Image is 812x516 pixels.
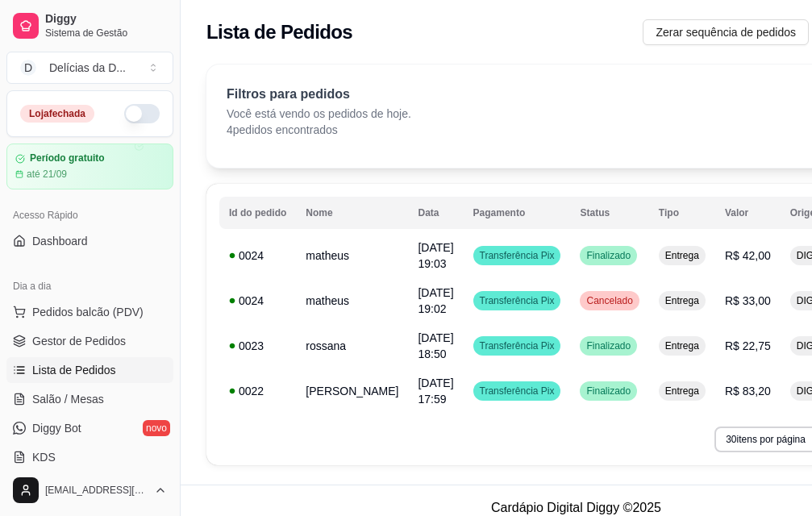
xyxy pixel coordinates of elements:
a: DiggySistema de Gestão [6,6,173,45]
td: [PERSON_NAME] [296,368,408,414]
article: Período gratuito [30,152,105,164]
span: [DATE] 19:03 [418,241,453,270]
span: R$ 83,20 [725,385,771,397]
a: Diggy Botnovo [6,415,173,441]
span: Pedidos balcão (PDV) [32,304,144,320]
a: Lista de Pedidos [6,357,173,383]
span: D [20,60,36,76]
span: R$ 22,75 [725,339,771,352]
span: Diggy Bot [32,420,81,436]
button: Alterar Status [124,104,160,123]
div: 0023 [229,338,286,354]
span: Zerar sequência de pedidos [656,23,796,41]
button: Zerar sequência de pedidos [643,19,809,45]
span: Entrega [662,339,702,352]
span: Finalizado [583,339,634,352]
td: matheus [296,233,408,278]
th: Valor [715,197,781,229]
button: Select a team [6,52,173,84]
td: matheus [296,278,408,323]
span: Transferência Pix [477,385,558,397]
a: KDS [6,444,173,470]
a: Dashboard [6,228,173,254]
p: Filtros para pedidos [227,85,411,104]
span: Finalizado [583,249,634,262]
article: até 21/09 [27,168,67,181]
span: Transferência Pix [477,339,558,352]
span: Transferência Pix [477,294,558,307]
h2: Lista de Pedidos [206,19,352,45]
th: Tipo [649,197,715,229]
a: Salão / Mesas [6,386,173,412]
button: [EMAIL_ADDRESS][DOMAIN_NAME] [6,471,173,510]
a: Gestor de Pedidos [6,328,173,354]
span: Transferência Pix [477,249,558,262]
span: [DATE] 18:50 [418,331,453,360]
div: 0024 [229,293,286,309]
p: 4 pedidos encontrados [227,122,411,138]
div: Loja fechada [20,105,94,123]
span: Salão / Mesas [32,391,104,407]
td: rossana [296,323,408,368]
span: KDS [32,449,56,465]
span: Sistema de Gestão [45,27,167,40]
th: Status [570,197,648,229]
span: R$ 33,00 [725,294,771,307]
div: 0022 [229,383,286,399]
th: Pagamento [464,197,571,229]
div: Delícias da D ... [49,60,126,76]
span: Lista de Pedidos [32,362,116,378]
p: Você está vendo os pedidos de hoje. [227,106,411,122]
div: Dia a dia [6,273,173,299]
span: Cancelado [583,294,635,307]
span: R$ 42,00 [725,249,771,262]
span: [DATE] 17:59 [418,377,453,406]
span: [DATE] 19:02 [418,286,453,315]
th: Data [408,197,463,229]
th: Id do pedido [219,197,296,229]
span: Dashboard [32,233,88,249]
th: Nome [296,197,408,229]
span: [EMAIL_ADDRESS][DOMAIN_NAME] [45,484,148,497]
div: 0024 [229,248,286,264]
span: Gestor de Pedidos [32,333,126,349]
button: Pedidos balcão (PDV) [6,299,173,325]
span: Entrega [662,294,702,307]
span: Diggy [45,12,167,27]
span: Entrega [662,385,702,397]
div: Acesso Rápido [6,202,173,228]
a: Período gratuitoaté 21/09 [6,144,173,189]
span: Finalizado [583,385,634,397]
span: Entrega [662,249,702,262]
